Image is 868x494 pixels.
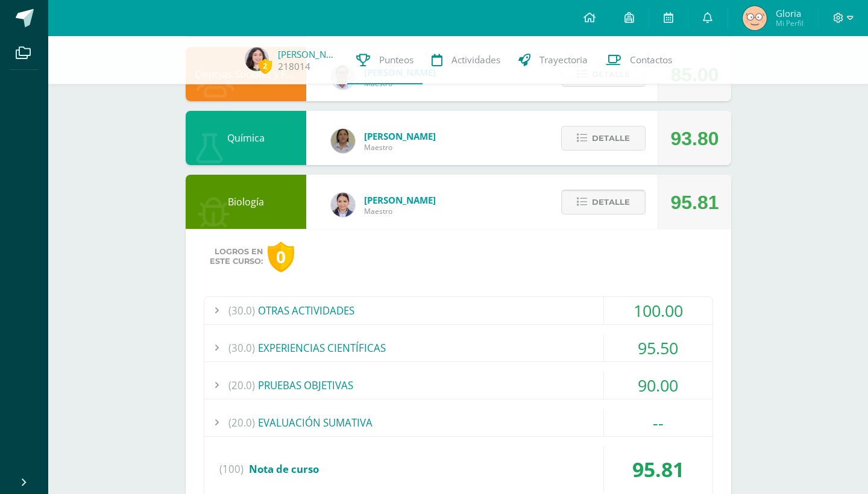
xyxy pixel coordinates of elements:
span: [PERSON_NAME] [364,194,436,206]
button: Detalle [561,190,646,214]
span: Nota de curso [249,462,319,476]
div: 95.81 [670,175,719,230]
span: (20.0) [228,372,255,399]
div: Química [186,111,306,165]
div: 100.00 [604,297,712,324]
span: 2 [259,58,272,73]
div: EXPERIENCIAS CIENTÍFICAS [204,334,712,361]
span: (100) [219,446,244,492]
span: Detalle [592,127,630,149]
a: Actividades [423,36,509,84]
span: (20.0) [228,409,255,436]
div: OTRAS ACTIVIDADES [204,297,712,324]
div: EVALUACIÓN SUMATIVA [204,409,712,436]
span: Maestro [364,142,436,152]
span: Maestro [364,206,436,216]
span: Punteos [379,54,414,66]
div: 95.81 [604,446,712,492]
span: Mi Perfil [776,18,804,28]
a: 218014 [278,60,310,73]
span: Trayectoria [539,54,588,66]
div: PRUEBAS OBJETIVAS [204,372,712,399]
span: Contactos [630,54,672,66]
img: 855b3dd62270c154f2b859b7888d8297.png [331,193,355,217]
span: [PERSON_NAME] [364,130,436,142]
a: Trayectoria [509,36,597,84]
div: Biología [186,175,306,229]
a: Punteos [347,36,423,84]
a: [PERSON_NAME] [278,48,338,60]
span: Actividades [451,54,500,66]
span: Gloria [776,7,804,19]
img: cdad8582015f3facab570fb19641a927.png [245,47,269,71]
div: -- [604,409,712,436]
div: 93.80 [670,111,719,166]
span: (30.0) [228,297,255,324]
span: Detalle [592,191,630,213]
a: Contactos [597,36,681,84]
div: 95.50 [604,334,712,361]
img: 3af43c4f3931345fadf8ce10480f33e2.png [331,129,355,153]
button: Detalle [561,126,646,151]
div: 0 [268,242,294,272]
img: 8dfcd7bee07650fa30f1b5b37adfabba.png [743,6,767,30]
span: Logros en este curso: [210,247,263,266]
span: (30.0) [228,334,255,361]
div: 90.00 [604,372,712,399]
